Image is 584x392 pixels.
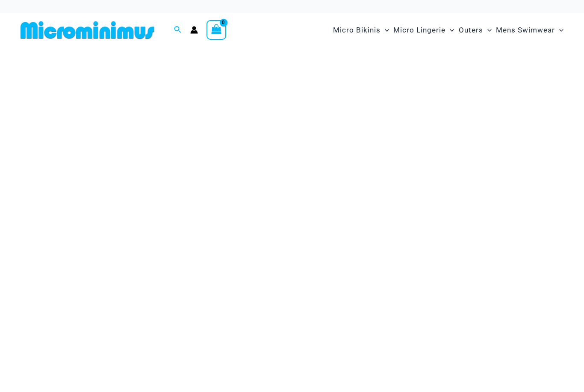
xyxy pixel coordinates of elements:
img: MM SHOP LOGO FLAT [17,21,158,40]
span: Menu Toggle [555,19,563,41]
span: Menu Toggle [380,19,389,41]
a: Micro BikinisMenu ToggleMenu Toggle [331,17,391,43]
nav: Site Navigation [330,16,567,44]
a: Search icon link [174,25,182,35]
span: Menu Toggle [483,19,492,41]
span: Mens Swimwear [496,19,555,41]
a: Mens SwimwearMenu ToggleMenu Toggle [494,17,566,43]
span: Menu Toggle [445,19,454,41]
span: Outers [459,19,483,41]
a: View Shopping Cart, empty [206,20,226,40]
span: Micro Lingerie [393,19,445,41]
a: Micro LingerieMenu ToggleMenu Toggle [391,17,456,43]
a: Account icon link [190,26,198,34]
a: OutersMenu ToggleMenu Toggle [457,17,494,43]
span: Micro Bikinis [333,19,380,41]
